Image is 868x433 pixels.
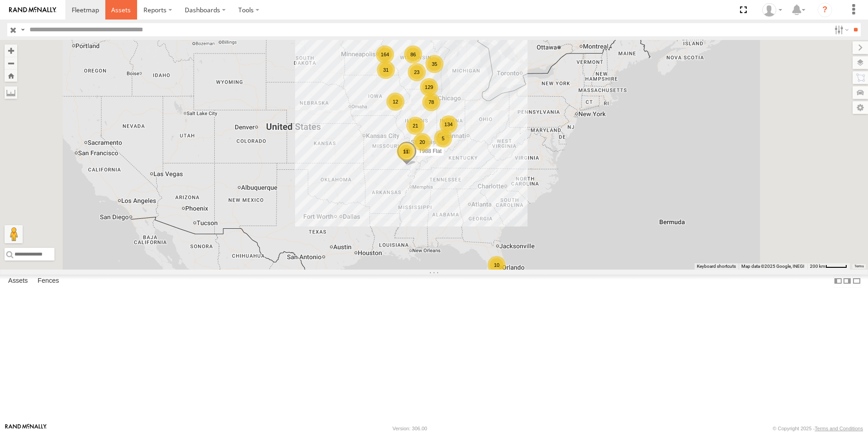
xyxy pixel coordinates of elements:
button: Zoom Home [5,69,17,82]
label: Hide Summary Table [852,275,861,288]
div: 78 [422,93,440,111]
div: Version: 306.00 [393,426,427,431]
div: 10 [488,256,506,274]
div: 21 [406,117,424,135]
div: 35 [425,55,444,73]
span: Map data ©2025 Google, INEGI [741,264,804,269]
span: T988 Flat [419,148,442,155]
button: Zoom in [5,44,17,57]
label: Search Filter Options [831,23,850,36]
div: 5 [434,129,452,148]
button: Zoom out [5,57,17,69]
div: 31 [377,61,395,79]
label: Assets [4,275,32,287]
div: 11 [397,143,415,161]
label: Fences [33,275,64,287]
i: ? [818,3,832,17]
div: 134 [439,115,458,133]
label: Measure [5,86,17,99]
button: Drag Pegman onto the map to open Street View [5,225,23,243]
a: Terms and Conditions [815,426,863,431]
label: Dock Summary Table to the Right [843,275,852,288]
div: 20 [413,133,431,151]
label: Dock Summary Table to the Left [833,275,843,288]
div: 164 [376,45,394,64]
button: Keyboard shortcuts [697,263,736,270]
div: 12 [386,93,404,111]
a: Terms (opens in new tab) [854,265,864,268]
div: © Copyright 2025 - [773,426,863,431]
div: 23 [408,63,426,81]
button: Map Scale: 200 km per 44 pixels [807,263,850,270]
label: Search Query [19,23,26,36]
label: Map Settings [853,101,868,114]
div: Jay Hammerstrom [759,3,785,17]
span: 200 km [810,264,825,269]
div: 86 [404,45,422,64]
div: 129 [420,78,438,96]
img: rand-logo.svg [9,7,56,13]
a: Visit our Website [5,424,47,433]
